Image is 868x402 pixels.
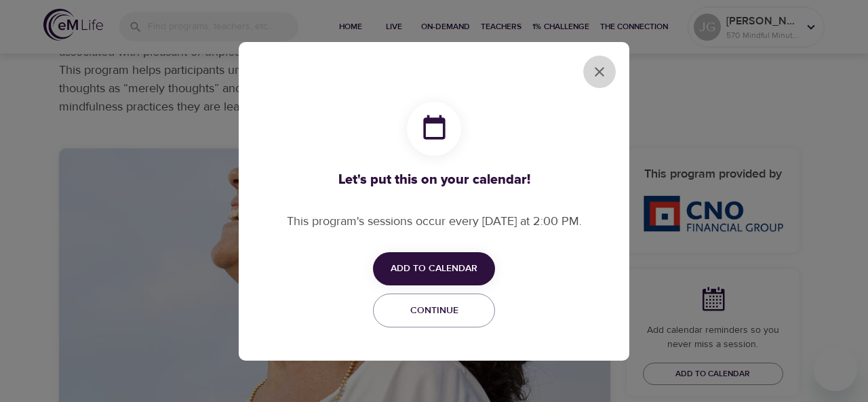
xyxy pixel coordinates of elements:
span: Add to Calendar [391,260,477,277]
button: Add to Calendar [373,252,495,285]
p: This program's sessions occur every [DATE] at 2:00 PM. [287,212,582,230]
span: Continue [382,302,486,319]
button: Continue [373,294,495,328]
h3: Let's put this on your calendar! [287,172,582,188]
button: close [583,56,616,88]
